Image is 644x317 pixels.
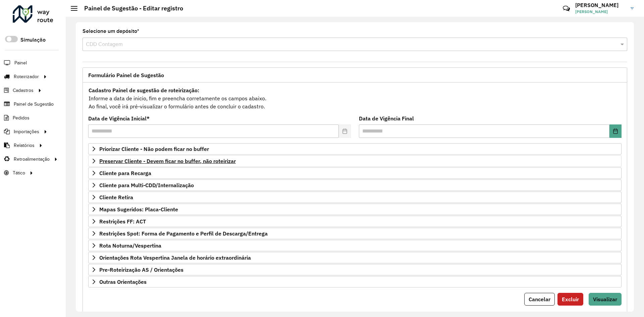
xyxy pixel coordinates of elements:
a: Rota Noturna/Vespertina [88,240,622,251]
span: Rota Noturna/Vespertina [99,243,161,248]
a: Restrições FF: ACT [88,216,622,227]
button: Cancelar [524,293,555,306]
span: Roteirizador [14,73,39,80]
button: Excluir [557,293,583,306]
span: Orientações Rota Vespertina Janela de horário extraordinária [99,255,251,260]
span: Pre-Roteirização AS / Orientações [99,267,183,272]
span: Mapas Sugeridos: Placa-Cliente [99,207,178,212]
label: Selecione um depósito [83,27,139,35]
label: Data de Vigência Inicial [88,114,150,122]
span: Restrições FF: ACT [99,219,146,224]
span: [PERSON_NAME] [575,9,626,15]
a: Contato Rápido [559,1,574,16]
span: Painel [14,59,27,66]
span: Cadastros [13,87,34,94]
span: Cancelar [529,296,550,303]
span: Tático [13,169,25,176]
a: Preservar Cliente - Devem ficar no buffer, não roteirizar [88,155,622,167]
a: Priorizar Cliente - Não podem ficar no buffer [88,143,622,155]
span: Relatórios [14,142,35,149]
button: Choose Date [609,124,622,138]
a: Mapas Sugeridos: Placa-Cliente [88,204,622,215]
span: Visualizar [593,296,617,303]
span: Retroalimentação [14,156,50,163]
span: Painel de Sugestão [14,101,54,108]
span: Restrições Spot: Forma de Pagamento e Perfil de Descarga/Entrega [99,231,268,236]
span: Preservar Cliente - Devem ficar no buffer, não roteirizar [99,158,236,164]
h3: [PERSON_NAME] [575,2,626,8]
span: Cliente para Multi-CDD/Internalização [99,182,194,188]
span: Cliente Retira [99,195,133,200]
a: Cliente para Multi-CDD/Internalização [88,179,622,191]
span: Priorizar Cliente - Não podem ficar no buffer [99,146,209,152]
span: Excluir [562,296,579,303]
span: Outras Orientações [99,279,147,284]
button: Visualizar [589,293,622,306]
span: Cliente para Recarga [99,170,151,176]
strong: Cadastro Painel de sugestão de roteirização: [89,87,199,94]
a: Pre-Roteirização AS / Orientações [88,264,622,275]
h2: Painel de Sugestão - Editar registro [77,5,183,12]
a: Orientações Rota Vespertina Janela de horário extraordinária [88,252,622,263]
div: Informe a data de inicio, fim e preencha corretamente os campos abaixo. Ao final, você irá pré-vi... [88,86,622,111]
span: Formulário Painel de Sugestão [88,72,164,78]
label: Simulação [20,36,46,44]
label: Data de Vigência Final [359,114,414,122]
a: Cliente para Recarga [88,167,622,179]
a: Restrições Spot: Forma de Pagamento e Perfil de Descarga/Entrega [88,228,622,239]
a: Cliente Retira [88,192,622,203]
span: Importações [14,128,39,135]
span: Pedidos [13,114,30,121]
a: Outras Orientações [88,276,622,287]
